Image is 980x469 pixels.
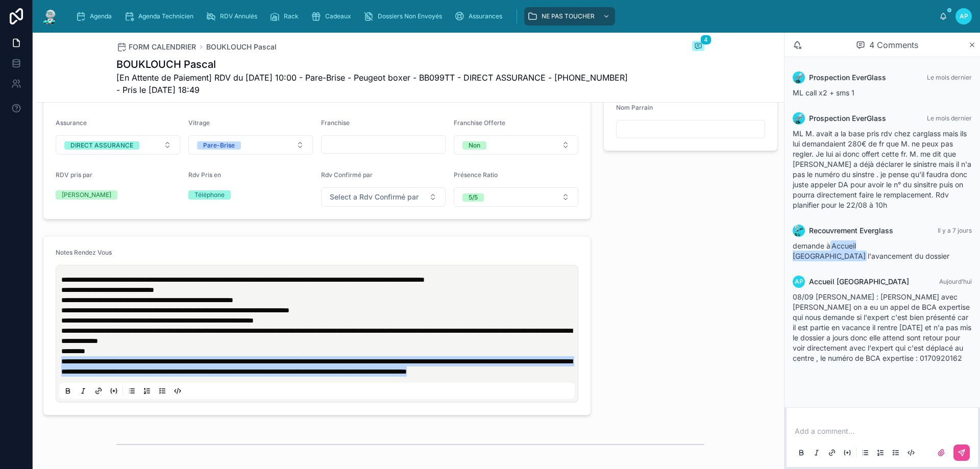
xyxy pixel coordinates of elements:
div: DIRECT ASSURANCE [70,141,133,150]
a: Rack [266,7,306,26]
span: Présence Ratio [454,171,498,179]
div: 5/5 [469,193,478,202]
a: Cadeaux [308,7,358,26]
span: Agenda [90,12,112,20]
span: Accueil [GEOGRAPHIC_DATA] [793,240,867,261]
span: Rdv Pris en [188,171,221,179]
span: Notes Rendez Vous [56,249,112,256]
span: Rdv Confirmé par [321,171,373,179]
span: Nom Parrain [616,104,653,111]
span: Select a Rdv Confirmé par [330,192,419,202]
img: App logo [41,8,59,24]
span: Accueil [GEOGRAPHIC_DATA] [809,277,909,287]
div: Pare-Brise [203,141,235,150]
span: 4 [700,35,712,45]
span: Agenda Technicien [138,12,193,20]
button: Select Button [188,135,313,155]
a: RDV Annulés [203,7,264,26]
span: Prospection EverGlass [809,72,886,83]
span: RDV Annulés [220,12,257,20]
span: [En Attente de Paiement] RDV du [DATE] 10:00 - Pare-Brise - Peugeot boxer - BB099TT - DIRECT ASSU... [116,71,628,96]
div: [PERSON_NAME] [62,190,111,200]
span: Aujourd’hui [939,278,972,285]
span: Assurance [56,119,87,127]
a: BOUKLOUCH Pascal [206,42,277,52]
a: NE PAS TOUCHER [524,7,615,26]
button: Select Button [56,135,180,155]
span: Franchise [321,119,350,127]
span: Il y a 7 jours [938,227,972,234]
span: Le mois dernier [927,114,972,122]
a: Agenda Technicien [121,7,201,26]
div: Non [469,141,480,150]
button: Select Button [454,187,578,207]
span: AP [960,12,968,20]
button: Select Button [321,187,446,207]
span: NE PAS TOUCHER [542,12,595,20]
span: Vitrage [188,119,210,127]
a: Agenda [72,7,119,26]
span: RDV pris par [56,171,92,179]
span: AP [795,278,803,286]
span: 08/09 [PERSON_NAME] : [PERSON_NAME] avec [PERSON_NAME] on a eu un appel de BCA expertise qui nous... [793,292,971,362]
div: Téléphone [194,190,225,200]
h1: BOUKLOUCH Pascal [116,57,628,71]
a: Assurances [451,7,509,26]
span: ML call x2 + sms 1 [793,88,854,97]
span: FORM CALENDRIER [129,42,196,52]
span: ML M. avait a la base pris rdv chez carglass mais ils lui demandaient 280€ de fr que M. ne peux p... [793,129,971,209]
button: 4 [692,41,704,53]
span: Dossiers Non Envoyés [378,12,442,20]
span: Prospection EverGlass [809,113,886,124]
span: Cadeaux [325,12,351,20]
span: demande à l'avancement du dossier [793,241,949,260]
a: Dossiers Non Envoyés [360,7,449,26]
span: Le mois dernier [927,73,972,81]
div: scrollable content [67,5,939,28]
span: Franchise Offerte [454,119,505,127]
button: Select Button [454,135,578,155]
span: 4 Comments [869,39,918,51]
span: Rack [284,12,299,20]
span: Assurances [469,12,502,20]
span: Recouvrement Everglass [809,226,893,236]
a: FORM CALENDRIER [116,42,196,52]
